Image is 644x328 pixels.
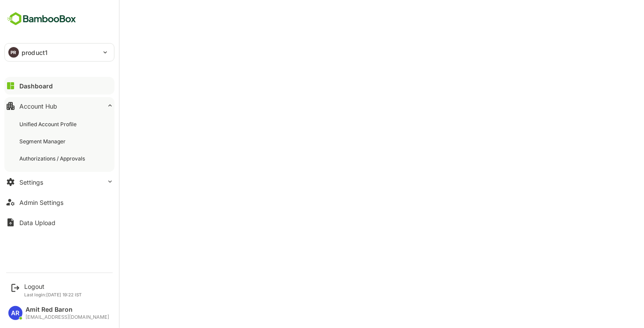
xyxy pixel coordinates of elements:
div: AR [8,306,22,320]
p: Last login: [DATE] 19:22 IST [24,292,82,297]
img: BambooboxFullLogoMark.5f36c76dfaba33ec1ec1367b70bb1252.svg [4,11,79,27]
div: Amit Red Baron [26,306,109,313]
div: Settings [19,179,43,186]
div: Admin Settings [19,199,63,206]
button: Settings [4,173,114,191]
div: Account Hub [19,102,57,110]
div: Logout [24,283,82,290]
div: Dashboard [19,82,53,90]
div: PR [8,47,19,58]
button: Dashboard [4,77,114,95]
div: Unified Account Profile [19,120,78,128]
button: Admin Settings [4,193,114,211]
p: product1 [22,48,48,57]
div: PRproduct1 [5,44,114,61]
div: [EMAIL_ADDRESS][DOMAIN_NAME] [26,314,109,320]
div: Segment Manager [19,138,67,145]
div: Authorizations / Approvals [19,155,87,162]
button: Account Hub [4,97,114,115]
button: Data Upload [4,214,114,231]
div: Data Upload [19,219,55,226]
